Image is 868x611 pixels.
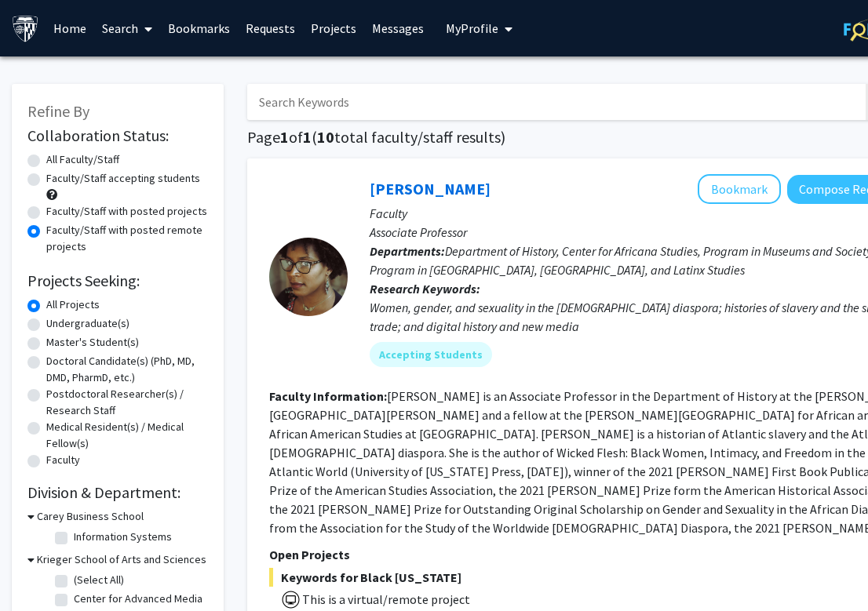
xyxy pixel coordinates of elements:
b: Departments: [370,243,445,259]
a: Projects [303,1,364,56]
span: 1 [303,127,312,147]
a: Search [94,1,160,56]
label: (Select All) [74,572,124,588]
span: My Profile [446,20,498,36]
input: Search Keywords [247,84,863,120]
a: Requests [238,1,303,56]
h2: Collaboration Status: [27,126,208,145]
a: Home [46,1,94,56]
b: Research Keywords: [370,281,480,296]
a: Bookmarks [160,1,238,56]
label: Undergraduate(s) [46,315,129,332]
label: Master's Student(s) [46,334,139,351]
h2: Projects Seeking: [27,271,208,290]
label: All Faculty/Staff [46,151,119,168]
span: Refine By [27,101,89,121]
label: Faculty/Staff accepting students [46,170,200,187]
h3: Carey Business School [37,508,144,525]
label: Faculty/Staff with posted remote projects [46,222,208,255]
label: Information Systems [74,529,172,545]
span: 1 [280,127,289,147]
h3: Krieger School of Arts and Sciences [37,551,206,568]
span: This is a virtual/remote project [301,591,470,607]
a: [PERSON_NAME] [370,179,491,198]
label: Faculty/Staff with posted projects [46,203,207,220]
img: Johns Hopkins University Logo [12,15,39,42]
b: Faculty Information: [269,388,387,404]
iframe: Chat [12,540,67,599]
label: Medical Resident(s) / Medical Fellow(s) [46,419,208,452]
label: Postdoctoral Researcher(s) / Research Staff [46,386,208,419]
label: All Projects [46,296,100,313]
mat-chip: Accepting Students [370,342,492,367]
button: Add Jessica Marie Johnson to Bookmarks [698,174,781,204]
label: Faculty [46,452,80,468]
label: Doctoral Candidate(s) (PhD, MD, DMD, PharmD, etc.) [46,353,208,386]
span: 10 [317,127,334,147]
h2: Division & Department: [27,483,208,502]
a: Messages [364,1,432,56]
